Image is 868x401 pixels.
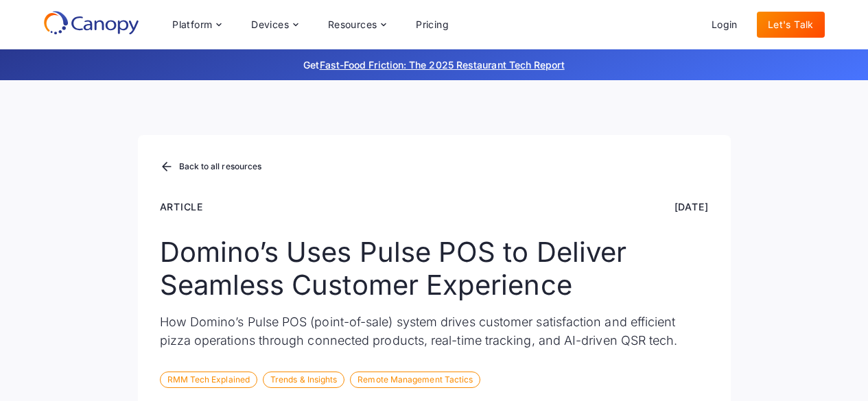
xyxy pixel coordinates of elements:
[160,158,262,176] a: Back to all resources
[675,199,709,214] div: [DATE]
[405,12,460,38] a: Pricing
[161,11,232,38] div: Platform
[160,313,709,350] p: How Domino’s Pulse POS (point-of-sale) system drives customer satisfaction and efficient pizza op...
[757,12,825,38] a: Let's Talk
[317,11,397,38] div: Resources
[320,59,565,71] a: Fast-Food Friction: The 2025 Restaurant Tech Report
[263,372,344,388] div: Trends & Insights
[160,236,709,302] h1: Domino’s Uses Pulse POS to Deliver Seamless Customer Experience
[251,20,289,29] div: Devices
[350,372,480,388] div: Remote Management Tactics
[240,11,309,38] div: Devices
[172,20,212,29] div: Platform
[160,372,257,388] div: RMM Tech Explained
[160,199,204,214] div: Article
[701,12,749,38] a: Login
[98,58,771,72] p: Get
[328,20,377,29] div: Resources
[179,162,262,171] div: Back to all resources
